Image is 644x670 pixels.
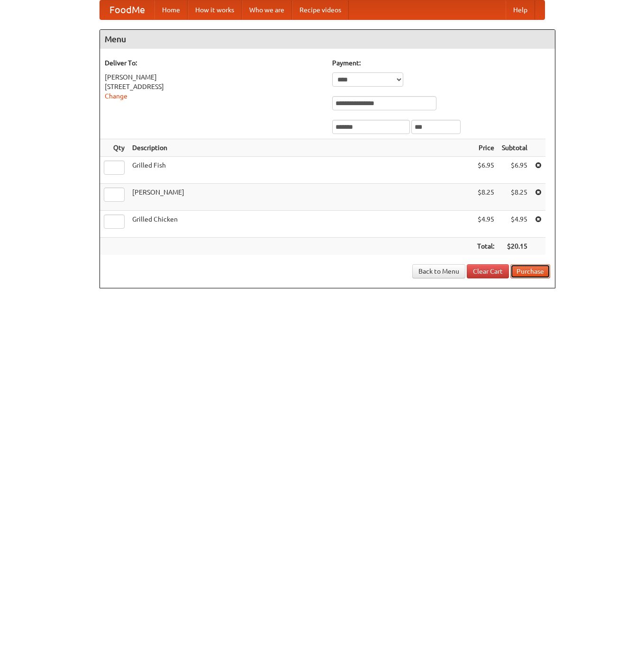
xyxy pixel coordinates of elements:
[498,238,531,255] th: $20.15
[473,139,498,157] th: Price
[128,211,473,238] td: Grilled Chicken
[242,0,292,19] a: Who we are
[467,264,509,278] a: Clear Cart
[100,0,154,19] a: FoodMe
[105,92,127,100] a: Change
[473,211,498,238] td: $4.95
[332,58,550,68] h5: Payment:
[412,264,465,278] a: Back to Menu
[498,157,531,184] td: $6.95
[498,184,531,211] td: $8.25
[100,139,128,157] th: Qty
[506,0,535,19] a: Help
[154,0,188,19] a: Home
[292,0,349,19] a: Recipe videos
[105,58,323,68] h5: Deliver To:
[188,0,242,19] a: How it works
[473,184,498,211] td: $8.25
[498,211,531,238] td: $4.95
[105,72,323,82] div: [PERSON_NAME]
[498,139,531,157] th: Subtotal
[128,184,473,211] td: [PERSON_NAME]
[473,157,498,184] td: $6.95
[105,82,323,91] div: [STREET_ADDRESS]
[128,139,473,157] th: Description
[100,30,555,49] h4: Menu
[510,264,550,278] button: Purchase
[128,157,473,184] td: Grilled Fish
[473,238,498,255] th: Total:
